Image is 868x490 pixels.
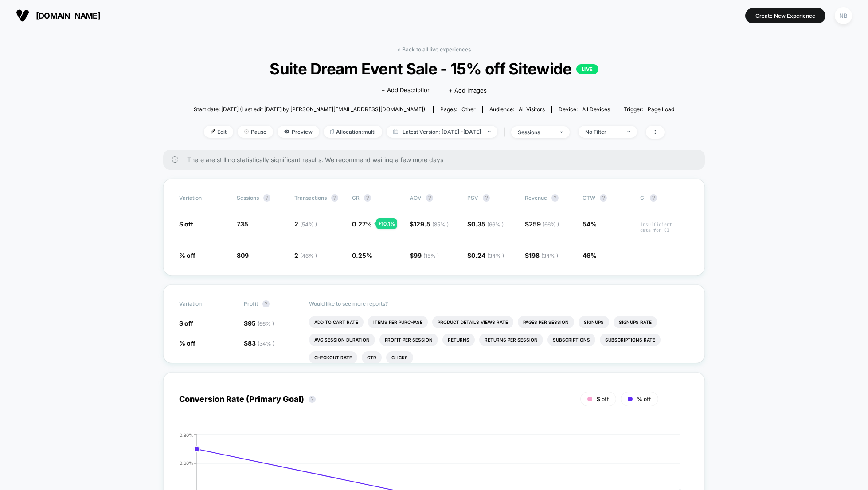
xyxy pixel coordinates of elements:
[543,221,559,228] span: ( 66 % )
[518,129,553,136] div: sessions
[194,106,425,113] span: Start date: [DATE] (Last edit [DATE] by [PERSON_NAME][EMAIL_ADDRESS][DOMAIN_NAME])
[309,316,364,328] li: Add To Cart Rate
[13,8,103,23] button: [DOMAIN_NAME]
[410,252,439,259] span: $
[551,194,559,202] button: ?
[525,252,558,259] span: $
[352,194,360,201] span: CR
[381,86,431,95] span: + Add Description
[487,221,504,228] span: ( 66 % )
[467,194,478,201] span: PSV
[16,9,29,22] img: Visually logo
[551,106,617,113] span: Device:
[432,316,513,328] li: Product Details Views Rate
[745,8,825,23] button: Create New Experience
[262,300,270,307] button: ?
[440,106,476,113] div: Pages:
[483,194,490,202] button: ?
[179,300,228,307] span: Variation
[627,131,630,132] img: end
[180,432,193,437] tspan: 0.80%
[432,221,449,228] span: ( 85 % )
[471,220,504,228] span: 0.35
[650,194,657,202] button: ?
[471,252,504,259] span: 0.24
[579,316,609,328] li: Signups
[614,316,657,328] li: Signups Rate
[576,64,598,74] p: LIVE
[600,334,661,346] li: Subscriptions Rate
[583,220,597,228] span: 54%
[362,351,382,364] li: Ctr
[218,59,650,78] span: Suite Dream Event Sale - 15% off Sitewide
[300,253,317,259] span: ( 46 % )
[180,460,193,466] tspan: 0.60%
[529,220,559,228] span: 259
[410,220,449,228] span: $
[364,194,371,202] button: ?
[376,218,397,229] div: + 10.1 %
[179,220,193,228] span: $ off
[248,319,274,327] span: 95
[331,194,338,202] button: ?
[397,46,471,53] a: < Back to all live experiences
[449,87,487,94] span: + Add Images
[489,106,545,113] div: Audience:
[244,319,274,327] span: $
[237,194,259,201] span: Sessions
[36,11,100,20] span: [DOMAIN_NAME]
[204,126,233,138] span: Edit
[479,334,543,346] li: Returns Per Session
[352,252,372,259] span: 0.25 %
[324,126,382,138] span: Allocation: multi
[519,106,545,113] span: All Visitors
[309,334,375,346] li: Avg Session Duration
[179,252,195,259] span: % off
[309,396,316,403] button: ?
[179,339,195,347] span: % off
[461,106,476,113] span: other
[238,126,273,138] span: Pause
[502,126,511,139] span: |
[414,220,449,228] span: 129.5
[248,339,274,347] span: 83
[835,7,852,24] div: NB
[600,194,607,202] button: ?
[386,351,413,364] li: Clicks
[525,194,547,201] span: Revenue
[179,319,193,327] span: $ off
[187,156,687,163] span: There are still no statistically significant results. We recommend waiting a few more days
[583,252,597,259] span: 46%
[832,7,855,25] button: NB
[624,106,674,113] div: Trigger:
[560,131,563,133] img: end
[640,253,689,260] span: ---
[393,129,398,134] img: calendar
[640,194,689,202] span: CI
[423,253,439,259] span: ( 15 % )
[211,129,215,134] img: edit
[637,396,651,402] span: % off
[368,316,428,328] li: Items Per Purchase
[309,300,689,307] p: Would like to see more reports?
[300,221,317,228] span: ( 54 % )
[541,253,558,259] span: ( 34 % )
[294,220,317,228] span: 2
[379,334,438,346] li: Profit Per Session
[414,252,439,259] span: 99
[244,339,274,347] span: $
[525,220,559,228] span: $
[330,129,334,134] img: rebalance
[467,220,504,228] span: $
[488,131,491,132] img: end
[244,300,258,307] span: Profit
[258,340,274,347] span: ( 34 % )
[442,334,475,346] li: Returns
[583,194,631,202] span: OTW
[258,320,274,327] span: ( 66 % )
[426,194,433,202] button: ?
[294,194,327,201] span: Transactions
[237,252,249,259] span: 809
[387,126,497,138] span: Latest Version: [DATE] - [DATE]
[582,106,610,113] span: all devices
